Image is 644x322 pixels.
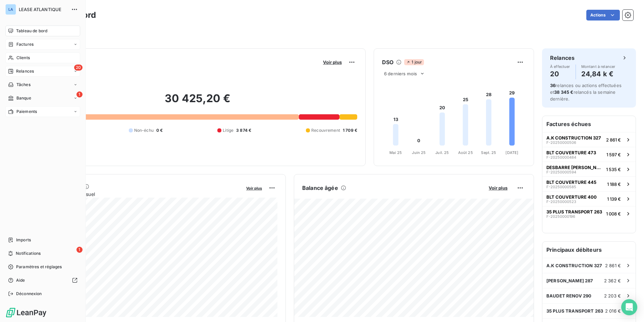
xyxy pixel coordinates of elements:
tspan: Juin 25 [412,150,426,155]
button: BLT COUVERTURE 473F-202500004841 597 € [542,147,636,162]
span: relances ou actions effectuées et relancés la semaine dernière. [550,83,622,102]
span: BAUDET RENOV 290 [546,293,591,298]
span: 1 597 € [606,152,621,157]
span: 1 jour [404,59,424,65]
span: 1 008 € [606,211,621,216]
span: Déconnexion [16,291,42,297]
span: 36 [550,83,555,88]
span: 1 [76,91,83,97]
span: 3 874 € [236,127,251,133]
span: 1 188 € [607,182,621,187]
h6: Balance âgée [302,184,338,192]
span: Voir plus [246,186,262,191]
tspan: Août 25 [458,150,473,155]
span: BLT COUVERTURE 473 [546,150,596,155]
button: Voir plus [321,59,344,65]
span: [PERSON_NAME] 287 [546,278,593,283]
button: Actions [586,10,620,21]
span: F-20250000523 [546,200,576,204]
span: BLT COUVERTURE 445 [546,179,596,185]
span: Tâches [16,82,31,88]
span: Paiements [16,109,37,115]
span: A.K CONSTRUCTION 327 [546,263,602,268]
h4: 20 [550,69,570,79]
span: Voir plus [323,59,342,65]
span: 2 016 € [605,308,621,314]
span: F-20250000594 [546,170,576,174]
span: F-20250000506 [546,140,576,145]
span: Voir plus [489,185,507,191]
div: LA [5,4,16,15]
span: F-20250000196 [546,214,575,218]
button: 35 PLUS TRANSPORT 263F-202500001961 008 € [542,206,636,221]
span: 38 345 € [554,89,573,95]
span: Montant à relancer [581,65,615,69]
span: 1 535 € [606,167,621,172]
img: Logo LeanPay [5,307,47,318]
span: DESBARRE [PERSON_NAME] C469 [546,165,603,170]
span: 20 [74,65,83,71]
h6: Principaux débiteurs [542,242,636,258]
a: Aide [5,275,80,286]
span: LEASE ATLANTIQUE [19,7,67,12]
button: A.K CONSTRUCTION 327F-202500005062 861 € [542,132,636,147]
h2: 30 425,20 € [38,92,357,112]
h6: DSO [382,58,393,66]
span: Banque [16,95,31,101]
button: Voir plus [244,185,264,191]
span: F-20250000484 [546,155,576,159]
span: 35 PLUS TRANSPORT 263 [546,209,602,214]
span: Imports [16,237,31,243]
h6: Relances [550,54,575,62]
h4: 24,84 k € [581,69,615,79]
span: Paramètres et réglages [16,264,62,270]
span: 1 139 € [607,196,621,202]
span: À effectuer [550,65,570,69]
span: Aide [16,277,25,283]
span: Relances [16,68,34,74]
span: 2 861 € [606,137,621,143]
span: 1 709 € [343,127,357,133]
span: Factures [16,41,34,47]
span: 0 € [156,127,163,133]
span: A.K CONSTRUCTION 327 [546,135,601,140]
span: Clients [16,55,30,61]
span: F-20250000585 [546,185,576,189]
tspan: Sept. 25 [481,150,496,155]
span: Non-échu [134,127,154,133]
button: BLT COUVERTURE 445F-202500005851 188 € [542,176,636,191]
button: DESBARRE [PERSON_NAME] C469F-202500005941 535 € [542,162,636,176]
span: Tableau de bord [16,28,47,34]
button: Voir plus [487,185,509,191]
span: Litige [223,127,233,133]
span: Recouvrement [311,127,340,133]
tspan: Mai 25 [389,150,402,155]
tspan: [DATE] [505,150,518,155]
span: BLT COUVERTURE 400 [546,194,597,200]
span: 2 861 € [605,263,621,268]
div: Open Intercom Messenger [621,299,637,315]
tspan: Juil. 25 [435,150,449,155]
span: Notifications [16,250,41,256]
span: 1 [76,247,83,253]
button: BLT COUVERTURE 400F-202500005231 139 € [542,191,636,206]
span: 35 PLUS TRANSPORT 263 [546,308,603,314]
span: 6 derniers mois [384,71,417,76]
span: Chiffre d'affaires mensuel [38,191,241,198]
span: 2 362 € [604,278,621,283]
span: 2 203 € [604,293,621,298]
h6: Factures échues [542,116,636,132]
